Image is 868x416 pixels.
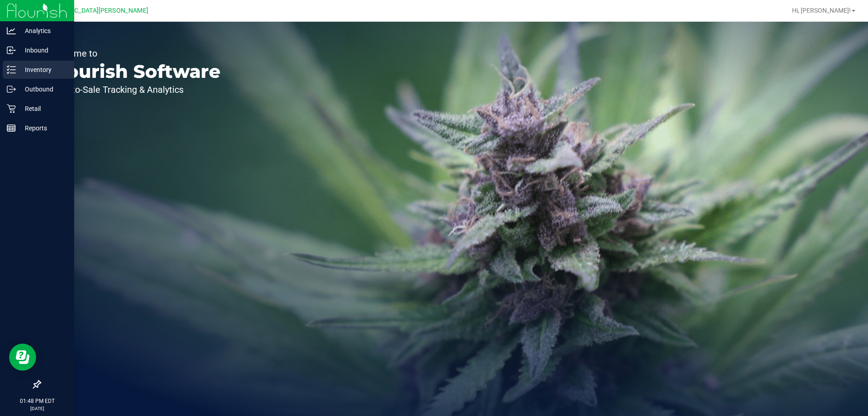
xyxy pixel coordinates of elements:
[7,104,16,113] inline-svg: Retail
[49,85,221,94] p: Seed-to-Sale Tracking & Analytics
[16,123,70,134] p: Reports
[7,85,16,94] inline-svg: Outbound
[7,26,16,35] inline-svg: Analytics
[4,405,70,412] p: [DATE]
[792,7,851,14] span: Hi, [PERSON_NAME]!
[7,46,16,55] inline-svg: Inbound
[49,62,221,81] p: Flourish Software
[37,7,148,14] span: [GEOGRAPHIC_DATA][PERSON_NAME]
[4,397,70,405] p: 01:48 PM EDT
[9,344,36,371] iframe: Resource center
[7,65,16,74] inline-svg: Inventory
[16,25,70,36] p: Analytics
[16,103,70,114] p: Retail
[16,64,70,75] p: Inventory
[49,49,221,58] p: Welcome to
[7,124,16,133] inline-svg: Reports
[16,84,70,95] p: Outbound
[16,45,70,56] p: Inbound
